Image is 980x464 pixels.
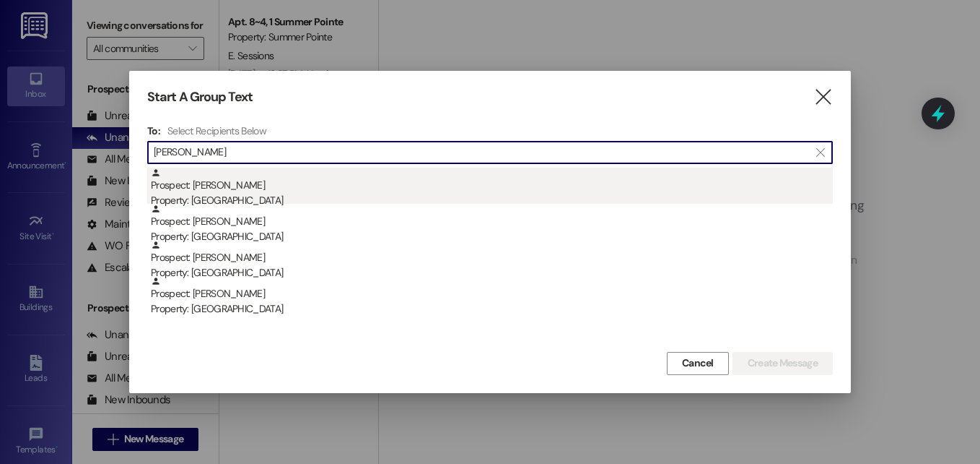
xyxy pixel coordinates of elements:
[748,356,818,371] span: Create Message
[809,142,832,163] button: Clear text
[816,147,824,158] i: 
[151,276,833,317] div: Prospect: [PERSON_NAME]
[151,229,833,244] div: Property: [GEOGRAPHIC_DATA]
[682,356,714,371] span: Cancel
[667,352,729,375] button: Cancel
[147,240,833,276] div: Prospect: [PERSON_NAME]Property: [GEOGRAPHIC_DATA]
[732,352,833,375] button: Create Message
[813,90,833,105] i: 
[147,276,833,312] div: Prospect: [PERSON_NAME]Property: [GEOGRAPHIC_DATA]
[147,89,253,106] h3: Start A Group Text
[151,193,833,208] div: Property: [GEOGRAPHIC_DATA]
[151,240,833,281] div: Prospect: [PERSON_NAME]
[147,124,160,137] h3: To:
[147,204,833,240] div: Prospect: [PERSON_NAME]Property: [GEOGRAPHIC_DATA]
[167,124,266,137] h4: Select Recipients Below
[151,301,833,317] div: Property: [GEOGRAPHIC_DATA]
[151,265,833,280] div: Property: [GEOGRAPHIC_DATA]
[151,204,833,245] div: Prospect: [PERSON_NAME]
[154,142,809,163] input: Search for any contact or apartment
[151,168,833,209] div: Prospect: [PERSON_NAME]
[147,168,833,204] div: Prospect: [PERSON_NAME]Property: [GEOGRAPHIC_DATA]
